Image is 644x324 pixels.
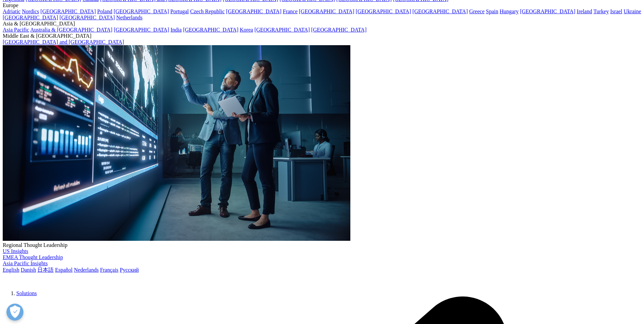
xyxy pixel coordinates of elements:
a: [GEOGRAPHIC_DATA] [59,15,115,20]
a: Adriatic [3,8,20,14]
a: [GEOGRAPHIC_DATA] [356,8,411,14]
button: Open Preferences [6,304,23,321]
a: [GEOGRAPHIC_DATA] [114,27,169,33]
a: Ukraine [624,8,641,14]
a: [GEOGRAPHIC_DATA] [226,8,281,14]
a: Nordics [22,8,39,14]
a: English [3,267,19,273]
a: Czech Republic [190,8,225,14]
a: Solutions [16,290,37,296]
a: France [283,8,298,14]
a: Nederlands [74,267,99,273]
div: Asia & [GEOGRAPHIC_DATA] [3,21,641,27]
a: Poland [97,8,112,14]
a: Русский [120,267,139,273]
a: EMEA Thought Leadership [3,254,63,260]
a: Danish [21,267,36,273]
a: [GEOGRAPHIC_DATA] [412,8,468,14]
a: [GEOGRAPHIC_DATA] [40,8,96,14]
div: Regional Thought Leadership [3,242,641,248]
a: [GEOGRAPHIC_DATA] [311,27,367,33]
img: IQVIA Healthcare Information Technology and Pharma Clinical Research Company [3,274,57,284]
a: Français [100,267,118,273]
a: Greece [469,8,484,14]
div: Middle East & [GEOGRAPHIC_DATA] [3,33,641,39]
a: [GEOGRAPHIC_DATA] [520,8,575,14]
a: Asia Pacific [3,27,29,33]
a: [GEOGRAPHIC_DATA] [3,15,58,20]
img: 2093_analyzing-data-using-big-screen-display-and-laptop.png [3,45,350,241]
a: [GEOGRAPHIC_DATA] and [GEOGRAPHIC_DATA] [3,39,124,45]
a: Hungary [500,8,519,14]
a: India [170,27,182,33]
a: US Insights [3,248,28,254]
a: 日本語 [37,267,54,273]
a: Spain [486,8,498,14]
a: Ireland [577,8,592,14]
a: [GEOGRAPHIC_DATA] [299,8,354,14]
a: Netherlands [116,15,142,20]
a: Asia Pacific Insights [3,260,48,266]
a: [GEOGRAPHIC_DATA] [114,8,169,14]
a: Portugal [170,8,189,14]
div: Europe [3,2,641,8]
a: Turkey [593,8,609,14]
a: Korea [240,27,253,33]
a: [GEOGRAPHIC_DATA] [254,27,310,33]
a: Israel [610,8,623,14]
a: [GEOGRAPHIC_DATA] [183,27,238,33]
a: Español [55,267,73,273]
a: Australia & [GEOGRAPHIC_DATA] [30,27,112,33]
